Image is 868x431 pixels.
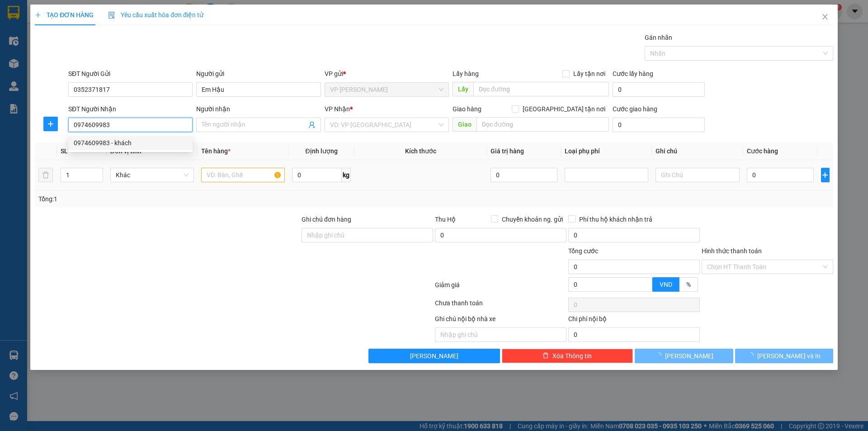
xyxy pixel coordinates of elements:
span: Cước hàng [747,147,778,155]
div: Ghi chú nội bộ nhà xe [435,314,566,327]
span: loading [747,352,757,359]
span: delete [542,352,549,360]
span: Lấy hàng [453,70,479,77]
span: % [686,281,691,288]
span: [PERSON_NAME] và In [757,351,821,361]
input: Cước giao hàng [613,118,705,132]
input: Ghi chú đơn hàng [302,228,433,242]
span: Giá trị hàng [491,147,524,155]
label: Ghi chú đơn hàng [302,216,351,223]
span: [PERSON_NAME] [410,351,458,361]
span: Kích thước [405,147,436,155]
input: Dọc đường [476,117,609,132]
span: Thu Hộ [435,216,456,223]
span: VND [660,281,672,288]
div: Người gửi [196,69,321,79]
label: Cước giao hàng [613,105,657,113]
label: Cước lấy hàng [613,70,653,77]
span: Giao [453,117,476,132]
label: Gán nhãn [645,34,672,41]
label: Hình thức thanh toán [702,247,762,255]
span: Xóa Thông tin [552,351,592,361]
div: Chi phí nội bộ [568,314,700,327]
input: Ghi Chú [656,168,739,182]
span: Lấy [453,82,473,96]
div: Người nhận [196,104,321,114]
span: VP Nhận [325,105,350,113]
span: SL [61,147,68,155]
div: VP gửi [325,69,449,79]
div: 0974609983 - khách [74,138,187,148]
span: close [821,13,829,20]
span: Tổng cước [568,247,598,255]
img: icon [108,12,115,19]
span: plus [35,12,41,18]
span: Khác [116,168,189,182]
button: [PERSON_NAME] [635,349,733,363]
button: deleteXóa Thông tin [502,349,633,363]
button: plus [821,168,830,182]
span: Định lượng [305,147,337,155]
span: kg [342,168,351,182]
input: Dọc đường [473,82,609,96]
span: VP Nghi Xuân [330,83,443,96]
span: Lấy tận nơi [570,69,609,79]
span: [GEOGRAPHIC_DATA] tận nơi [519,104,609,114]
button: [PERSON_NAME] [368,349,500,363]
span: plus [44,120,57,128]
span: user-add [308,121,316,128]
th: Loại phụ phí [561,142,652,160]
th: Ghi chú [652,142,743,160]
span: loading [655,352,665,359]
input: 0 [491,168,558,182]
div: 0974609983 - khách [68,136,193,150]
div: SĐT Người Gửi [68,69,193,79]
button: plus [43,117,58,131]
input: VD: Bàn, Ghế [201,168,285,182]
span: Yêu cầu xuất hóa đơn điện tử [108,11,203,19]
input: Cước lấy hàng [613,82,705,97]
span: Phí thu hộ khách nhận trả [576,214,656,224]
div: Giảm giá [434,280,567,296]
span: plus [821,171,829,179]
span: Chuyển khoản ng. gửi [498,214,566,224]
span: TẠO ĐƠN HÀNG [35,11,94,19]
button: [PERSON_NAME] và In [735,349,833,363]
span: [PERSON_NAME] [665,351,713,361]
input: Nhập ghi chú [435,327,566,342]
div: SĐT Người Nhận [68,104,193,114]
span: Giao hàng [453,105,481,113]
span: Tên hàng [201,147,231,155]
button: Close [812,5,838,30]
div: Tổng: 1 [38,194,335,204]
div: Chưa thanh toán [434,298,567,314]
button: delete [38,168,53,182]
